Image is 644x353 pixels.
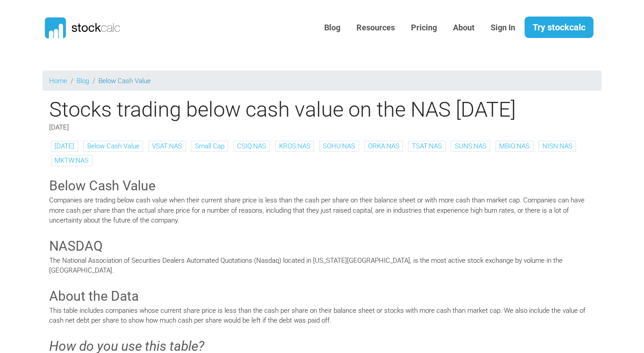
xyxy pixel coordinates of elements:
a: CSIQ:NAS [237,142,266,150]
a: Home [49,77,67,85]
a: KROS:NAS [279,142,310,150]
p: The National Association of Securities Dealers Automated Quotations (Nasdaq) located in [US_STATE... [49,256,595,276]
nav: breadcrumb [42,71,602,91]
a: SUNS:NAS [455,142,487,150]
a: Try stockcalc [525,17,593,38]
a: ORKA:NAS [368,142,399,150]
a: [DATE] [55,142,74,150]
a: SOHU:NAS [323,142,355,150]
h3: About the Data [49,287,595,306]
span: [DATE] [49,123,69,131]
a: Below Cash Value [98,77,151,85]
h3: NASDAQ [49,237,595,256]
p: Companies are trading below cash value when their current share price is less than the cash per s... [49,195,595,226]
a: Pricing [404,17,444,39]
a: Resources [350,17,402,39]
p: This table includes companies whose current share price is less than the cash per share on their ... [49,306,595,326]
a: Blog [76,77,89,85]
a: MBIO:NAS [499,142,530,150]
a: MKTW:NAS [55,156,89,164]
a: Small Cap [195,142,225,150]
a: Sign In [484,17,522,39]
a: VSAT:NAS [152,142,182,150]
a: Below Cash Value [87,142,140,150]
h1: Stocks trading below cash value on the NAS [DATE] [42,97,602,122]
h3: Below Cash Value [49,176,595,195]
a: About [446,17,481,39]
a: NISN:NAS [542,142,572,150]
a: Blog [318,17,347,39]
a: TSAT:NAS [412,142,442,150]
